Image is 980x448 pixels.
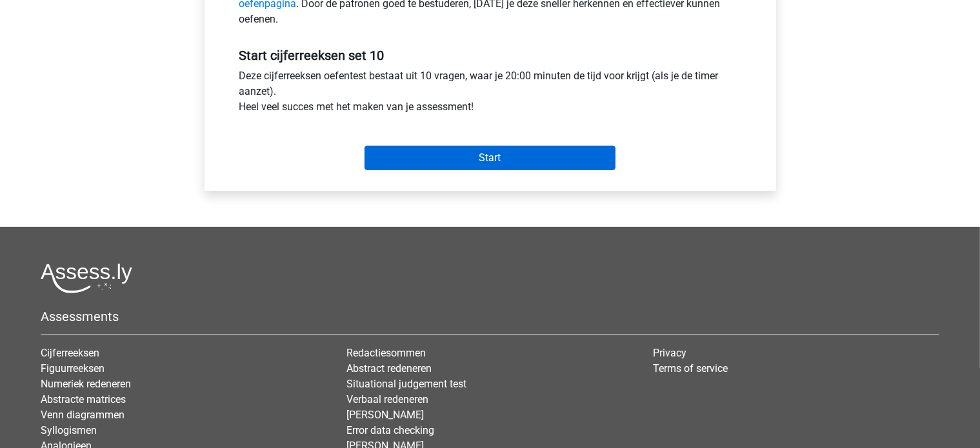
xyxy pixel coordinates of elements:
[346,409,424,421] a: [PERSON_NAME]
[41,424,97,436] a: Syllogismen
[346,362,432,375] a: Abstract redeneren
[653,362,728,375] a: Terms of service
[41,378,131,390] a: Numeriek redeneren
[41,309,939,324] h5: Assessments
[41,347,99,359] a: Cijferreeksen
[365,146,615,170] input: Start
[653,347,686,359] a: Privacy
[346,378,466,390] a: Situational judgement test
[41,393,126,405] a: Abstracte matrices
[41,409,125,421] a: Venn diagrammen
[346,393,428,405] a: Verbaal redeneren
[346,347,426,359] a: Redactiesommen
[230,68,751,120] div: Deze cijferreeksen oefentest bestaat uit 10 vragen, waar je 20:00 minuten de tijd voor krijgt (al...
[239,48,741,63] h5: Start cijferreeksen set 10
[41,362,105,375] a: Figuurreeksen
[346,424,434,436] a: Error data checking
[41,263,132,293] img: Assessly logo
